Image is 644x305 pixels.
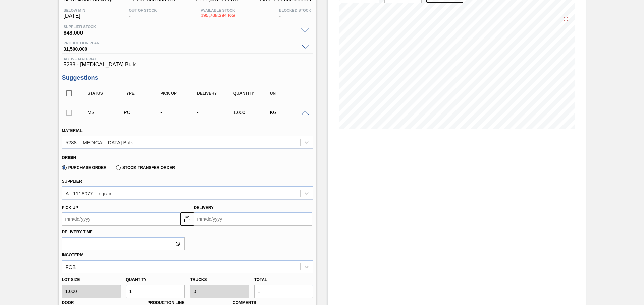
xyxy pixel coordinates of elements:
[64,8,85,12] span: Below Min
[62,212,180,226] input: mm/dd/yyyy
[122,110,163,115] div: Purchase order
[66,139,133,145] div: 5288 - [MEDICAL_DATA] Bulk
[194,205,214,210] label: Delivery
[126,277,147,282] label: Quantity
[64,41,298,45] span: Production plan
[180,212,194,226] button: locked
[86,91,126,96] div: Status
[62,165,107,170] label: Purchase Order
[268,110,309,115] div: KG
[62,300,74,305] label: Door
[268,91,309,96] div: UN
[254,277,267,282] label: Total
[129,8,157,12] span: Out Of Stock
[190,277,207,282] label: Trucks
[159,110,199,115] div: -
[66,190,113,196] div: A - 1118077 - Ingrain
[194,212,312,226] input: mm/dd/yyyy
[64,25,298,29] span: Supplier Stock
[62,253,84,257] label: Incoterm
[62,155,76,160] label: Origin
[62,179,82,184] label: Supplier
[62,275,121,285] label: Lot size
[232,110,272,115] div: 1.000
[64,29,298,35] span: 848.000
[159,91,199,96] div: Pick up
[195,110,236,115] div: -
[62,128,83,133] label: Material
[279,8,311,12] span: Blocked Stock
[86,110,126,115] div: Manual Suggestion
[62,74,313,81] h3: Suggestions
[122,91,163,96] div: Type
[277,8,313,19] div: -
[147,300,184,305] label: Production Line
[62,205,78,210] label: Pick up
[116,165,175,170] label: Stock Transfer Order
[201,13,235,18] span: 195,708.394 KG
[66,264,76,270] div: FOB
[183,215,191,223] img: locked
[64,57,311,61] span: Active Material
[64,62,311,68] span: 5288 - [MEDICAL_DATA] Bulk
[64,45,298,52] span: 31,500.000
[195,91,236,96] div: Delivery
[127,8,158,19] div: -
[64,13,85,19] span: [DATE]
[232,91,272,96] div: Quantity
[62,227,185,237] label: Delivery Time
[201,8,235,12] span: Available Stock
